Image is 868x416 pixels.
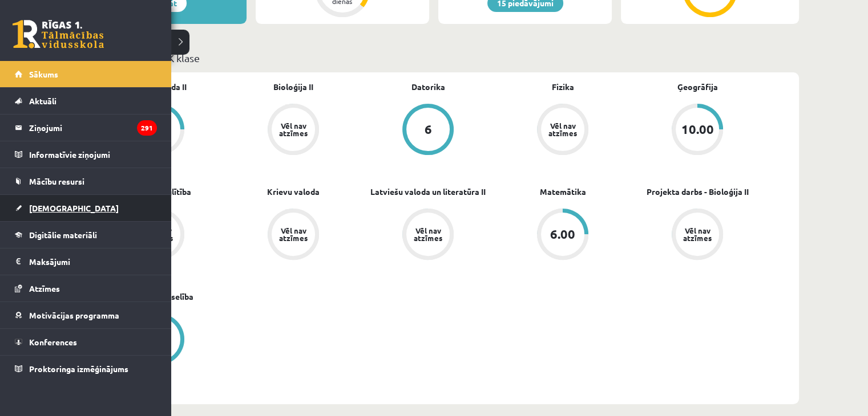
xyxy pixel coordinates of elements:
[15,61,157,87] a: Sākums
[15,248,157,275] a: Maksājumi
[137,120,157,136] i: 291
[15,222,157,248] a: Digitālie materiāli
[73,50,794,66] p: Mācību plāns 12.a1 JK klase
[226,104,361,157] a: Vēl nav atzīmes
[647,186,749,198] a: Projekta darbs - Bioloģija II
[273,81,313,93] a: Bioloģija II
[412,227,444,242] div: Vēl nav atzīmes
[681,227,713,242] div: Vēl nav atzīmes
[277,122,309,137] div: Vēl nav atzīmes
[15,168,157,194] a: Mācību resursi
[630,209,765,262] a: Vēl nav atzīmes
[15,356,157,382] a: Proktoringa izmēģinājums
[552,81,574,93] a: Fizika
[29,176,84,186] span: Mācību resursi
[411,81,445,93] a: Datorika
[15,195,157,221] a: [DEMOGRAPHIC_DATA]
[495,209,630,262] a: 6.00
[361,209,495,262] a: Vēl nav atzīmes
[15,88,157,114] a: Aktuāli
[29,203,119,213] span: [DEMOGRAPHIC_DATA]
[29,248,157,275] legend: Maksājumi
[29,96,56,106] span: Aktuāli
[15,329,157,355] a: Konferences
[550,228,575,240] div: 6.00
[29,364,128,374] span: Proktoringa izmēģinājums
[425,123,432,136] div: 6
[677,81,718,93] a: Ģeogrāfija
[15,302,157,328] a: Motivācijas programma
[29,141,157,168] legend: Informatīvie ziņojumi
[495,104,630,157] a: Vēl nav atzīmes
[370,186,486,198] a: Latviešu valoda un literatūra II
[361,104,495,157] a: 6
[267,186,320,198] a: Krievu valoda
[226,209,361,262] a: Vēl nav atzīmes
[540,186,586,198] a: Matemātika
[15,115,157,141] a: Ziņojumi291
[29,230,97,240] span: Digitālie materiāli
[29,69,58,79] span: Sākums
[15,275,157,301] a: Atzīmes
[547,122,579,137] div: Vēl nav atzīmes
[13,20,104,48] a: Rīgas 1. Tālmācības vidusskola
[681,123,714,136] div: 10.00
[29,310,119,320] span: Motivācijas programma
[29,115,157,141] legend: Ziņojumi
[29,283,60,293] span: Atzīmes
[29,337,77,347] span: Konferences
[630,104,765,157] a: 10.00
[277,227,309,242] div: Vēl nav atzīmes
[15,141,157,168] a: Informatīvie ziņojumi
